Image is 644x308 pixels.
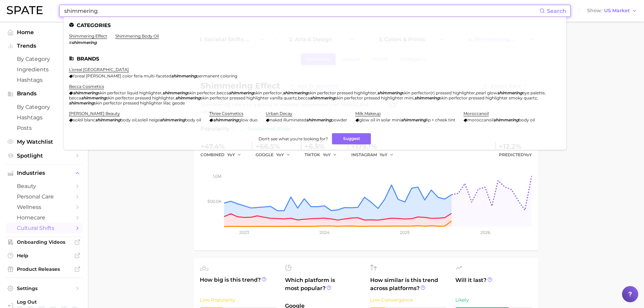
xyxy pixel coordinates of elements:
a: My Watchlist [5,137,82,147]
span: How similar is this trend across platforms? [370,276,447,292]
em: shimmering [81,95,106,100]
span: becca [69,95,81,100]
em: shimmering [310,95,335,100]
span: soleil blanc [73,117,95,122]
a: Posts [5,123,82,133]
span: soleil neige [138,117,160,122]
tspan: 2024 [319,230,330,235]
span: Ingredients [17,66,71,73]
span: glow duo [238,117,258,122]
span: Show [587,9,602,13]
span: Predicted [499,151,532,159]
span: Spotlight [17,152,71,159]
a: Hashtags [5,112,82,123]
button: YoY [380,151,394,159]
span: Don't see what you're looking for? [259,136,328,141]
a: Help [5,251,82,261]
div: , , , , , , , , , , [69,90,553,105]
em: shimmering [73,90,98,95]
span: YoY [524,152,532,157]
div: GOOGLE [256,151,295,159]
em: shimmering [414,95,439,100]
span: Trends [17,43,71,49]
span: My Watchlist [17,139,71,145]
img: SPATE [7,6,43,14]
span: Hashtags [17,114,71,121]
span: Hashtags [17,77,71,83]
span: Will it last? [455,276,532,292]
input: Search here for a brand, industry, or ingredient [64,5,540,17]
div: TIKTOK [305,151,342,159]
button: ShowUS Market [586,6,639,15]
em: shimmering [494,117,519,122]
button: YoY [276,151,291,159]
a: [PERSON_NAME] beauty [69,111,120,116]
div: Likely [455,296,532,304]
span: becca [217,90,229,95]
button: Industries [5,168,82,178]
span: US Market [604,9,630,13]
a: becca cosmetics [69,84,104,89]
span: Onboarding Videos [17,239,71,245]
div: Low Convergence [370,296,447,304]
em: shimmering [72,40,97,45]
span: by Category [17,56,71,62]
span: skin perfector pressed highlighter vanilla quartz [200,95,297,100]
a: by Category [5,102,82,112]
span: beauty [17,183,71,189]
span: Home [17,29,71,35]
span: powder [331,117,347,122]
span: Help [17,253,71,259]
em: shimmering [213,117,238,122]
a: Ingredients [5,64,82,75]
tspan: 2026 [480,230,490,235]
a: shimmering effect [69,33,107,39]
em: shimmering [229,90,254,95]
a: Onboarding Videos [5,237,82,247]
button: YoY [227,151,242,159]
span: skin perfector pressed highlighter [308,90,376,95]
span: body oil [120,117,137,122]
a: Product Releases [5,264,82,274]
a: Home [5,27,82,38]
a: l'oreal [GEOGRAPHIC_DATA] [69,67,129,72]
span: skin perfector [188,90,216,95]
a: moroccanoil [463,111,489,116]
button: Trends [5,41,82,51]
span: pearl glow [476,90,497,95]
a: personal care [5,191,82,202]
li: Categories [69,22,561,28]
div: , [69,117,201,122]
span: Log Out [17,299,81,305]
button: Suggest [332,133,371,144]
a: wellness [5,202,82,212]
tspan: 2025 [400,230,410,235]
em: shimmering [171,73,196,78]
span: YoY [380,152,387,158]
a: beauty [5,181,82,191]
a: urban decay [266,111,292,116]
button: Brands [5,89,82,99]
span: skin perfector pressed highlighter [106,95,174,100]
span: by Category [17,104,71,110]
a: Settings [5,283,82,293]
span: skin perfector pressed highlighter smoky quartz [439,95,537,100]
button: YoY [323,151,337,159]
a: milk makeup [355,111,381,116]
span: glow oil in solar mini [359,117,401,122]
a: homecare [5,212,82,223]
span: skin perfector pressed highlighter lilac geode [94,100,185,105]
span: lip + cheek tint [426,117,455,122]
span: How big is this trend? [200,276,277,292]
span: wellness [17,204,71,210]
span: Which platform is most popular? [285,276,362,299]
em: shimmering [95,117,120,122]
a: Spotlight [5,150,82,161]
span: Search [547,8,566,14]
tspan: 2023 [239,230,249,235]
span: YoY [227,152,235,158]
span: personal care [17,193,71,200]
span: # [69,40,72,45]
a: cultural shifts [5,223,82,233]
div: combined [200,151,246,159]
